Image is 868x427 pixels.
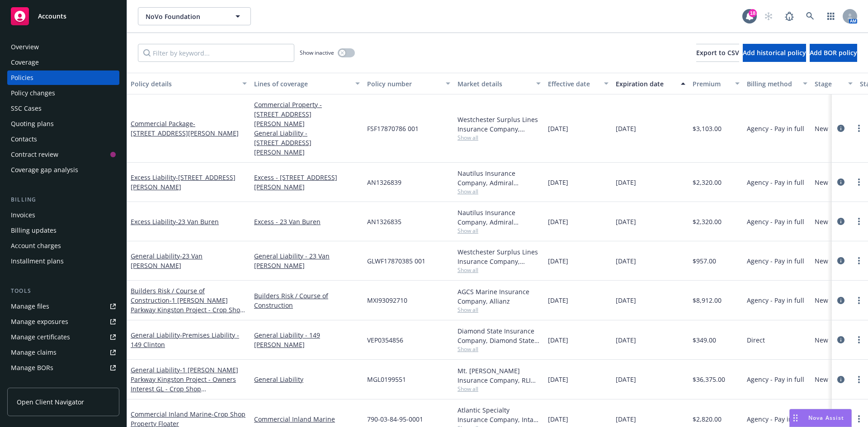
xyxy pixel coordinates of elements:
span: - Premises Liability - 149 Clinton [131,331,239,349]
a: more [854,295,864,306]
span: [DATE] [548,217,568,226]
div: Effective date [548,79,599,89]
div: Billing updates [11,223,57,238]
span: Agency - Pay in full [747,256,804,266]
div: Quoting plans [11,117,54,131]
span: AN1326835 [367,217,401,226]
div: Manage exposures [11,314,68,329]
div: Lines of coverage [254,79,350,89]
div: Billing method [747,79,797,89]
span: Agency - Pay in full [747,375,804,384]
button: Add BOR policy [810,44,857,62]
a: Builders Risk / Course of Construction [254,291,360,310]
div: Westchester Surplus Lines Insurance Company, Chubb Group, RT Specialty Insurance Services, LLC (R... [458,115,541,134]
span: Show all [458,188,541,195]
span: [DATE] [616,375,636,384]
span: [DATE] [616,414,636,424]
a: Report a Bug [780,7,798,25]
span: - 23 Van Buren [176,217,219,226]
button: Effective date [544,73,612,94]
span: [DATE] [548,296,568,305]
div: Stage [815,79,843,89]
span: [DATE] [548,414,568,424]
button: Lines of coverage [250,73,363,94]
a: circleInformation [835,177,846,188]
div: Tools [7,286,119,296]
a: Coverage gap analysis [7,163,119,177]
button: Premium [689,73,743,94]
div: SSC Cases [11,101,42,116]
a: Coverage [7,55,119,70]
a: Commercial Inland Marine [254,414,360,424]
button: Policy number [363,73,454,94]
input: Filter by keyword... [138,44,294,62]
a: more [854,255,864,266]
a: General Liability - 23 Van [PERSON_NAME] [254,251,360,270]
button: Stage [811,73,856,94]
span: Show all [458,385,541,393]
span: [DATE] [548,124,568,133]
div: Contract review [11,147,58,162]
span: Agency - Pay in full [747,124,804,133]
span: Agency - Pay in full [747,296,804,305]
div: Nautilus Insurance Company, Admiral Insurance Group ([PERSON_NAME] Corporation), RT Specialty Ins... [458,169,541,188]
button: Nova Assist [789,409,852,427]
span: Show all [458,134,541,141]
span: Direct [747,335,765,345]
span: $957.00 [693,256,716,266]
span: $8,912.00 [693,296,722,305]
span: Show all [458,227,541,235]
span: Open Client Navigator [17,397,84,407]
span: Nova Assist [808,414,844,422]
a: more [854,413,864,424]
div: Westchester Surplus Lines Insurance Company, Chubb Group, RT Specialty Insurance Services, LLC (R... [458,247,541,266]
div: Expiration date [616,79,675,89]
a: Billing updates [7,223,119,238]
div: Policies [11,70,33,85]
div: Market details [458,79,531,89]
button: Policy details [127,73,250,94]
a: Accounts [7,4,119,29]
a: Account charges [7,239,119,253]
a: Manage claims [7,345,119,360]
a: General Liability - [STREET_ADDRESS][PERSON_NAME] [254,128,360,157]
a: Installment plans [7,254,119,268]
div: Installment plans [11,254,64,268]
span: [DATE] [616,124,636,133]
a: circleInformation [835,216,846,227]
div: Policy number [367,79,440,89]
span: AN1326839 [367,178,401,187]
span: GLWF17870385 001 [367,256,425,266]
a: Commercial Property - [STREET_ADDRESS][PERSON_NAME] [254,100,360,128]
a: Switch app [822,7,840,25]
span: VEP0354856 [367,335,403,345]
div: Summary of insurance [11,376,80,390]
a: Excess - 23 Van Buren [254,217,360,226]
a: Manage files [7,299,119,314]
span: FSF17870786 001 [367,124,419,133]
div: Manage BORs [11,361,53,375]
div: AGCS Marine Insurance Company, Allianz [458,287,541,306]
span: NoVo Foundation [146,12,224,21]
a: circleInformation [835,374,846,385]
div: Invoices [11,208,35,222]
span: MGL0199551 [367,375,406,384]
span: New [815,178,828,187]
div: Premium [693,79,730,89]
span: New [815,217,828,226]
button: Billing method [743,73,811,94]
a: more [854,374,864,385]
a: Contract review [7,147,119,162]
span: [DATE] [616,335,636,345]
span: Agency - Pay in full [747,178,804,187]
button: Export to CSV [696,44,739,62]
a: Overview [7,40,119,54]
span: $36,375.00 [693,375,725,384]
span: $349.00 [693,335,716,345]
a: Quoting plans [7,117,119,131]
span: Show all [458,266,541,274]
div: Manage certificates [11,330,70,344]
a: circleInformation [835,334,846,345]
div: Billing [7,195,119,204]
div: Policy details [131,79,237,89]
